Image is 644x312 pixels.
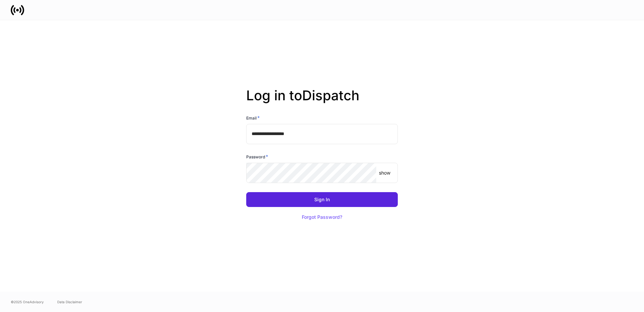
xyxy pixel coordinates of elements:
div: Sign In [314,197,330,202]
a: Data Disclaimer [57,299,82,305]
span: © 2025 OneAdvisory [11,299,44,305]
p: show [379,170,390,176]
button: Sign In [246,192,398,207]
div: Forgot Password? [302,215,342,219]
h2: Log in to Dispatch [246,87,398,114]
button: Forgot Password? [293,210,351,225]
h6: Password [246,153,268,160]
h6: Email [246,114,260,121]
